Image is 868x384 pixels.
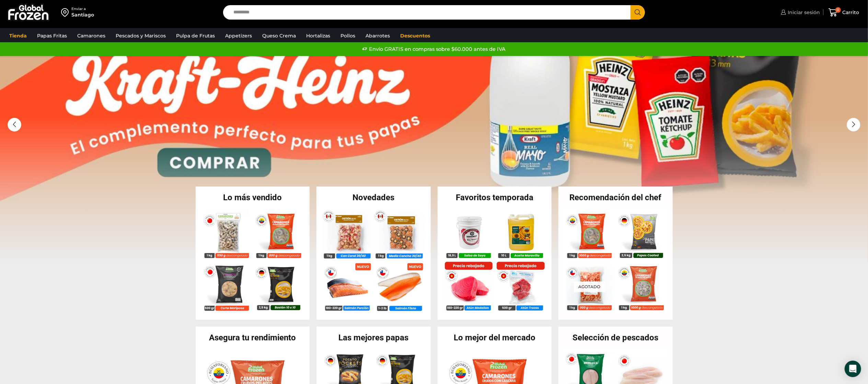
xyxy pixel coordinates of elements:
[61,7,71,18] img: address-field-icon.svg
[847,118,860,132] div: Next slide
[71,11,94,18] div: Santiago
[71,7,94,11] div: Enviar a
[6,29,30,42] a: Tienda
[8,118,21,132] div: Previous slide
[303,29,334,42] a: Hortalizas
[112,29,169,42] a: Pescados y Mariscos
[574,282,605,292] p: Agotado
[835,7,841,13] span: 0
[316,334,431,342] h2: Las mejores papas
[845,361,861,377] div: Open Intercom Messenger
[362,29,393,42] a: Abarrotes
[779,5,820,19] a: Iniciar sesión
[438,193,552,202] h2: Favoritos temporada
[34,29,70,42] a: Papas Fritas
[786,9,820,16] span: Iniciar sesión
[630,5,645,20] button: Search button
[173,29,218,42] a: Pulpa de Frutas
[222,29,255,42] a: Appetizers
[74,29,109,42] a: Camarones
[558,334,673,342] h2: Selección de pescados
[337,29,359,42] a: Pollos
[316,193,431,202] h2: Novedades
[438,334,552,342] h2: Lo mejor del mercado
[558,193,673,202] h2: Recomendación del chef
[259,29,299,42] a: Queso Crema
[196,193,310,202] h2: Lo más vendido
[827,4,861,21] a: 0 Carrito
[397,29,433,42] a: Descuentos
[196,334,310,342] h2: Asegura tu rendimiento
[841,9,859,16] span: Carrito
